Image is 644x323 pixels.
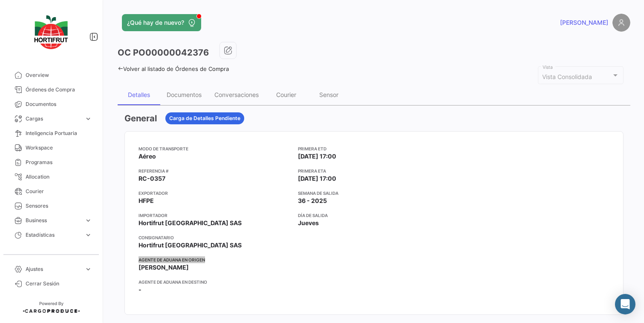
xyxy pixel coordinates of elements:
[26,115,81,123] span: Cargas
[7,68,95,82] a: Overview
[298,174,336,183] span: [DATE] 17:00
[26,86,92,94] span: Órdenes de Compra
[7,82,95,97] a: Órdenes de Compra
[128,91,150,98] div: Detalles
[298,167,451,174] app-card-info-title: Primera ETA
[139,263,189,272] span: [PERSON_NAME]
[26,265,81,273] span: Ajustes
[298,190,451,197] app-card-info-title: Semana de Salida
[26,129,92,137] span: Inteligencia Portuaria
[124,112,157,124] h3: General
[139,241,242,250] span: Hortifrut [GEOGRAPHIC_DATA] SAS
[320,91,339,98] div: Sensor
[298,145,451,152] app-card-info-title: Primera ETD
[139,219,242,227] span: Hortifrut [GEOGRAPHIC_DATA] SAS
[26,217,81,224] span: Business
[7,97,95,112] a: Documentos
[7,126,95,141] a: Inteligencia Portuaria
[139,167,291,174] app-card-info-title: Referencia #
[277,91,297,98] div: Courier
[84,115,92,123] span: expand_more
[139,234,291,241] app-card-info-title: Consignatario
[118,47,209,59] h3: OC PO00000042376
[26,202,92,210] span: Sensores
[26,173,92,181] span: Allocation
[84,217,92,224] span: expand_more
[139,174,165,183] span: RC-0357
[298,152,336,161] span: [DATE] 17:00
[127,18,184,27] span: ¿Qué hay de nuevo?
[26,280,92,288] span: Cerrar Sesión
[214,91,259,98] div: Conversaciones
[118,65,229,72] a: Volver al listado de Órdenes de Compra
[26,100,92,108] span: Documentos
[7,141,95,155] a: Workspace
[139,279,291,285] app-card-info-title: Agente de Aduana en Destino
[26,71,92,79] span: Overview
[7,199,95,213] a: Sensores
[139,285,142,294] span: -
[84,265,92,273] span: expand_more
[298,212,451,219] app-card-info-title: Día de Salida
[30,10,72,54] img: logo-hortifrut.svg
[26,159,92,166] span: Programas
[7,155,95,170] a: Programas
[139,197,154,205] span: HFPE
[26,231,81,239] span: Estadísticas
[84,231,92,239] span: expand_more
[139,145,291,152] app-card-info-title: Modo de Transporte
[139,190,291,197] app-card-info-title: Exportador
[26,144,92,152] span: Workspace
[612,14,630,32] img: placeholder-user.png
[122,14,201,31] button: ¿Qué hay de nuevo?
[560,18,608,27] span: [PERSON_NAME]
[167,91,202,98] div: Documentos
[169,115,240,122] span: Carga de Detalles Pendiente
[7,184,95,199] a: Courier
[7,170,95,184] a: Allocation
[615,294,635,314] div: Abrir Intercom Messenger
[298,197,327,205] span: 36 - 2025
[26,188,92,195] span: Courier
[543,73,592,80] mat-select-trigger: Vista Consolidada
[139,212,291,219] app-card-info-title: Importador
[139,256,291,263] app-card-info-title: Agente de Aduana en Origen
[139,152,156,161] span: Aéreo
[298,219,319,227] span: Jueves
